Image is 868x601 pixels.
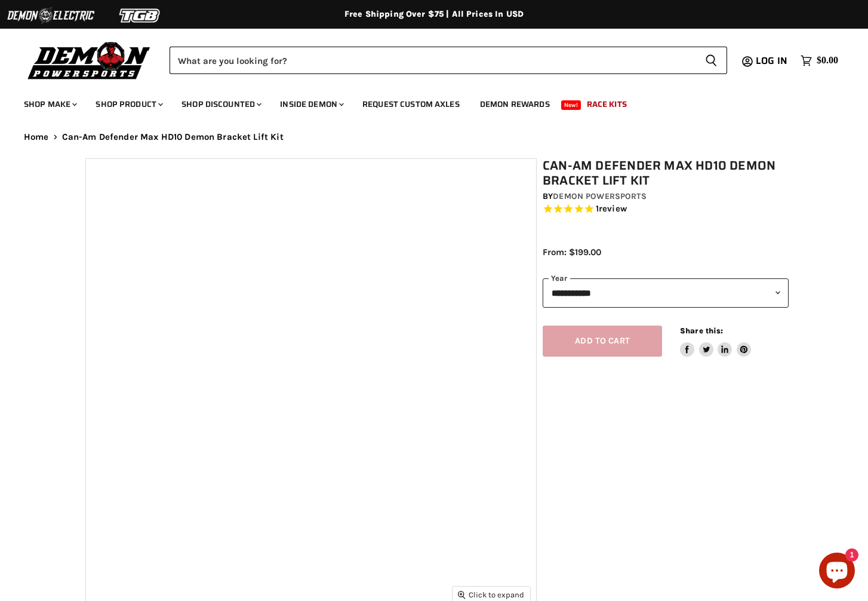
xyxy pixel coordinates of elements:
span: $0.00 [817,55,838,66]
span: Share this: [680,326,723,335]
span: New! [561,100,581,110]
a: Log in [750,56,795,66]
span: From: $199.00 [543,247,601,257]
a: Shop Discounted [173,92,269,116]
aside: Share this: [680,326,751,357]
span: review [599,204,627,214]
select: year [543,278,789,308]
a: Inside Demon [271,92,351,116]
span: 1 reviews [596,204,627,214]
a: Demon Powersports [553,191,646,201]
a: Demon Rewards [471,92,559,116]
h1: Can-Am Defender Max HD10 Demon Bracket Lift Kit [543,158,789,188]
div: by [543,190,789,203]
a: Race Kits [578,92,636,116]
inbox-online-store-chat: Shopify online store chat [815,553,858,591]
a: Shop Make [15,92,84,116]
img: Demon Powersports [24,39,155,81]
span: Can-Am Defender Max HD10 Demon Bracket Lift Kit [62,132,284,142]
img: TGB Logo 2 [96,4,185,27]
a: Request Custom Axles [353,92,469,116]
ul: Main menu [15,87,835,116]
input: Search [170,47,695,74]
span: Log in [756,53,787,68]
form: Product [170,47,727,74]
button: Search [695,47,727,74]
a: Shop Product [87,92,170,116]
span: Rated 5.0 out of 5 stars 1 reviews [543,203,789,216]
a: $0.00 [795,52,844,69]
img: Demon Electric Logo 2 [6,4,96,27]
a: Home [24,132,49,142]
span: Click to expand [458,590,524,599]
